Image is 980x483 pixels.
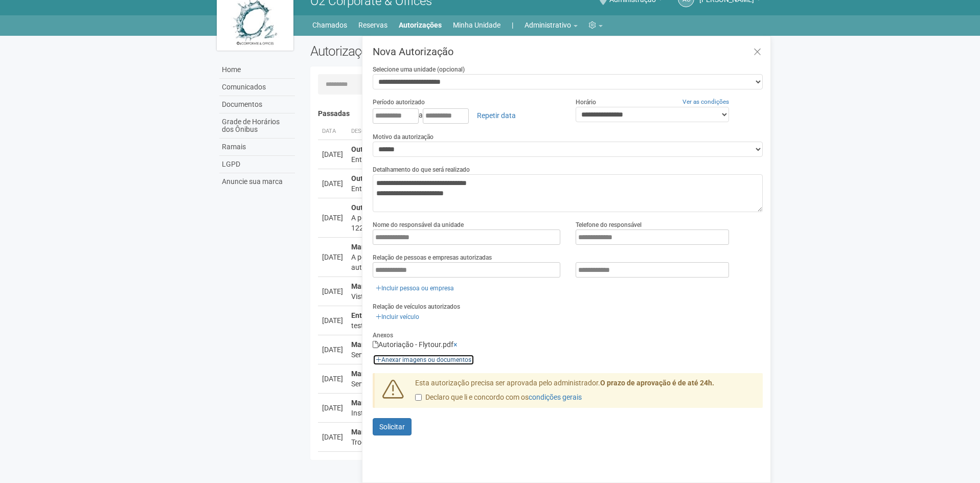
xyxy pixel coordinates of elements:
[351,428,392,436] strong: Manutenção
[351,183,722,194] div: Entrada e [PERSON_NAME] de caçamba para retirada de entulho (solicitado pela administração).
[318,123,347,140] th: Data
[351,243,392,251] strong: Manutenção
[682,98,729,105] a: Ver as condições
[322,315,343,326] div: [DATE]
[576,98,596,107] label: Horário
[310,43,529,59] h2: Autorizações
[373,418,412,435] button: Solicitar
[576,220,642,229] label: Telefone do responsável
[351,291,722,302] div: Vistoria nos equipamentos da Eletromidia. Blocos 01, 05 e 08.
[347,123,726,140] th: Descrição
[373,65,465,74] label: Selecione uma unidade (opcional)
[351,154,722,165] div: Entrada de caçamba para retirada de resíduos de obra. A caçamba deve sair no dia 10/07.
[373,107,560,124] div: a
[373,340,763,349] div: Autoriação - Flytour.pdf
[373,47,763,57] h3: Nova Autorização
[322,344,343,355] div: [DATE]
[529,393,582,401] a: condições gerais
[373,354,474,365] a: Anexar imagens ou documentos
[373,253,492,262] label: Relação de pessoas e empresas autorizadas
[373,220,464,229] label: Nome do responsável da unidade
[351,437,722,447] div: Troca de Perfil de Alumínio do toldo em pergolado - Bloco 9 | [GEOGRAPHIC_DATA]. Empresa C22 Toldos
[322,252,343,262] div: [DATE]
[379,423,405,431] span: Solicitar
[322,403,343,413] div: [DATE]
[600,379,714,387] strong: O prazo de aprovação é de até 24h.
[351,145,373,153] strong: Outros
[351,370,392,378] strong: Manutenção
[322,213,343,223] div: [DATE]
[219,61,295,79] a: Home
[373,132,434,142] label: Motivo da autorização
[373,98,425,107] label: Período autorizado
[322,432,343,442] div: [DATE]
[219,79,295,96] a: Comunicados
[373,302,460,311] label: Relação de veículos autorizados
[322,178,343,189] div: [DATE]
[373,283,457,294] a: Incluir pessoa ou empresa
[219,113,295,139] a: Grade de Horários dos Ônibus
[219,139,295,156] a: Ramais
[373,311,422,323] a: Incluir veículo
[373,165,470,174] label: Detalhamento do que será realizado
[399,18,442,32] a: Autorizações
[358,18,388,32] a: Reservas
[351,252,722,272] div: A pedido da administração a empresa Alumbre está executando uma manutenção na sala do bloco 4/308...
[351,340,392,349] strong: Manutenção
[351,379,722,389] div: Serviço no terraço da unidade 4/401
[322,286,343,296] div: [DATE]
[512,18,513,32] a: |
[525,18,578,32] a: Administrativo
[318,110,756,118] h4: Passadas
[373,331,393,340] label: Anexos
[219,173,295,190] a: Anuncie sua marca
[351,350,722,360] div: Serviço de marcenaria na unidade 5/426, a pedido da administração.
[351,282,392,290] strong: Manutenção
[351,203,373,212] strong: Outros
[219,96,295,113] a: Documentos
[415,394,422,401] input: Declaro que li e concordo com oscondições gerais
[415,393,582,403] label: Declaro que li e concordo com os
[351,399,392,407] strong: Manutenção
[589,18,603,32] a: Configurações
[470,107,522,124] a: Repetir data
[312,18,347,32] a: Chamados
[351,213,722,233] div: A pedido da administração a empresa TOLDOS [PERSON_NAME] estará instalando hoje às 19h o toldo ve...
[453,340,457,349] a: ×
[453,18,500,32] a: Minha Unidade
[219,156,295,173] a: LGPD
[351,174,373,182] strong: Outros
[351,320,722,331] div: teste
[407,378,763,408] div: Esta autorização precisa ser aprovada pelo administrador.
[322,149,343,159] div: [DATE]
[351,311,377,319] strong: Entrega
[322,374,343,384] div: [DATE]
[351,408,722,418] div: Instalação de calha no telhado do bloco 9.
